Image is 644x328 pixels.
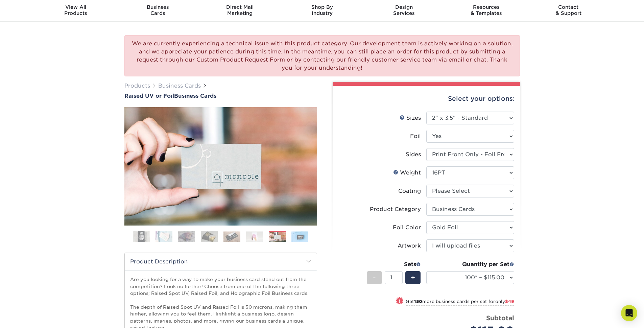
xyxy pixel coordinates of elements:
div: Sides [406,150,421,159]
img: Business Cards 03 [178,231,195,242]
div: & Support [527,4,610,16]
div: Coating [398,187,421,195]
img: Business Cards 06 [246,231,263,242]
strong: Subtotal [486,314,514,322]
span: - [373,273,376,283]
div: Foil [410,132,421,140]
img: Business Cards 07 [269,232,286,242]
span: only [495,299,514,304]
span: Raised UV or Foil [124,93,174,99]
a: Business Cards [158,83,201,89]
img: Business Cards 04 [201,231,218,242]
a: Raised UV or FoilBusiness Cards [124,93,317,99]
span: Business [117,4,199,10]
div: Artwork [398,242,421,250]
div: Services [363,4,445,16]
div: Select your options: [338,86,515,112]
span: + [411,273,415,283]
strong: 150 [414,299,422,304]
a: Products [124,83,150,89]
div: Sets [367,260,421,268]
img: Raised UV or Foil 07 [124,107,317,226]
img: Business Cards 02 [156,231,172,242]
span: Resources [445,4,527,10]
h1: Business Cards [124,93,317,99]
div: Open Intercom Messenger [621,305,637,321]
span: $49 [505,299,514,304]
div: Industry [281,4,363,16]
img: Business Cards 01 [133,228,150,245]
span: View All [35,4,117,10]
div: We are currently experiencing a technical issue with this product category. Our development team ... [124,35,520,76]
div: Cards [117,4,199,16]
div: & Templates [445,4,527,16]
span: Direct Mail [199,4,281,10]
div: Products [35,4,117,16]
span: Contact [527,4,610,10]
span: Shop By [281,4,363,10]
img: Business Cards 08 [291,231,308,242]
img: Business Cards 05 [223,231,240,242]
small: Get more business cards per set for [406,299,514,306]
div: Product Category [370,205,421,213]
span: ! [399,298,400,305]
div: Sizes [400,114,421,122]
h2: Product Description [125,253,317,270]
div: Quantity per Set [426,260,514,268]
div: Marketing [199,4,281,16]
span: Design [363,4,445,10]
div: Foil Color [393,224,421,232]
div: Weight [393,169,421,177]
